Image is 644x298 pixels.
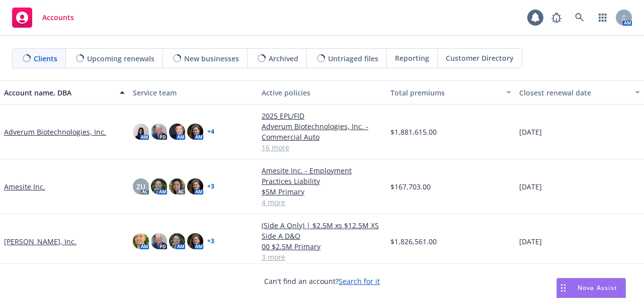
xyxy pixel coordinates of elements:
[262,121,382,142] a: Adverum Biotechnologies, Inc. - Commercial Auto
[187,124,203,140] img: photo
[578,283,617,292] span: Nova Assist
[386,80,515,105] button: Total premiums
[262,197,382,208] a: 4 more
[264,276,380,286] span: Can't find an account?
[8,4,78,32] a: Accounts
[262,111,382,121] a: 2025 EPL/FID
[262,220,382,241] a: (Side A Only) | $2.5M xs $12.5M XS Side A D&O
[395,53,429,63] span: Reporting
[42,14,74,22] span: Accounts
[390,87,500,98] div: Total premiums
[519,181,542,192] span: [DATE]
[207,183,214,189] a: + 3
[519,236,542,247] span: [DATE]
[390,181,431,192] span: $167,703.00
[593,8,613,28] a: Switch app
[4,181,45,192] a: Amesite Inc.
[262,165,382,186] a: Amesite Inc. - Employment Practices Liability
[133,124,149,140] img: photo
[87,53,154,64] span: Upcoming renewals
[515,80,644,105] button: Closest renewal date
[4,87,114,98] div: Account name, DBA
[556,278,626,298] button: Nova Assist
[519,87,629,98] div: Closest renewal date
[269,53,298,64] span: Archived
[262,87,382,98] div: Active policies
[133,233,149,249] img: photo
[262,252,382,262] a: 3 more
[133,87,254,98] div: Service team
[339,276,380,286] a: Search for it
[151,124,167,140] img: photo
[151,233,167,249] img: photo
[4,236,76,247] a: [PERSON_NAME], Inc.
[570,8,590,28] a: Search
[446,53,514,63] span: Customer Directory
[262,142,382,153] a: 16 more
[129,80,258,105] button: Service team
[258,80,386,105] button: Active policies
[4,127,106,137] a: Adverum Biotechnologies, Inc.
[187,178,203,194] img: photo
[151,178,167,194] img: photo
[34,53,57,64] span: Clients
[136,181,145,192] span: ZU
[262,186,382,197] a: $5M Primary
[557,278,570,297] div: Drag to move
[328,53,378,64] span: Untriaged files
[519,127,542,137] span: [DATE]
[169,233,185,249] img: photo
[207,129,214,135] a: + 4
[207,238,214,244] a: + 3
[390,236,437,247] span: $1,826,561.00
[169,178,185,194] img: photo
[390,127,437,137] span: $1,881,615.00
[546,8,567,28] a: Report a Bug
[184,53,239,64] span: New businesses
[187,233,203,249] img: photo
[262,241,382,252] a: 00 $2.5M Primary
[169,124,185,140] img: photo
